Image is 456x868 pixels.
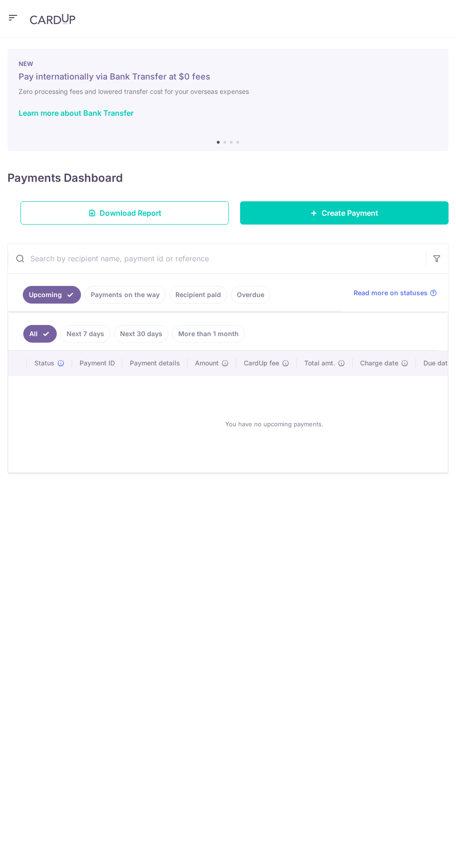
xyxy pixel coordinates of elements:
img: CardUp [30,13,75,25]
span: CardUp fee [244,358,279,368]
span: Total amt. [304,358,335,368]
h6: Zero processing fees and lowered transfer cost for your overseas expenses [19,86,437,97]
a: Read more on statuses [354,288,437,298]
a: All [23,325,57,343]
a: Next 7 days [60,325,110,343]
a: Download Report [20,201,229,225]
a: Upcoming [23,286,81,304]
span: Due date [423,358,451,368]
a: Next 30 days [114,325,168,343]
a: Recipient paid [169,286,227,304]
a: More than 1 month [172,325,245,343]
span: Charge date [360,358,398,368]
span: Status [34,358,54,368]
p: NEW [19,60,437,67]
span: Create Payment [322,207,378,219]
input: Search by recipient name, payment id or reference [8,244,426,273]
a: Overdue [231,286,270,304]
a: Learn more about Bank Transfer [19,108,134,118]
a: Payments on the way [85,286,166,304]
span: Download Report [100,207,161,219]
h5: Pay internationally via Bank Transfer at $0 fees [19,71,437,82]
th: Payment ID [72,351,122,375]
a: Create Payment [240,201,449,225]
span: Amount [195,358,219,368]
span: Read more on statuses [354,288,428,298]
th: Payment details [122,351,188,375]
h4: Payments Dashboard [7,170,123,186]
